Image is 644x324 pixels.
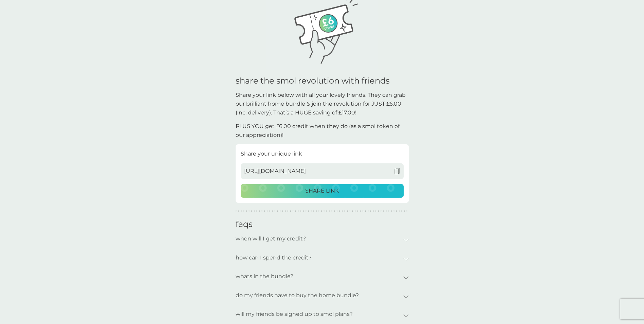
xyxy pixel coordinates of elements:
[386,210,387,213] p: ●
[383,210,384,213] p: ●
[339,210,341,213] p: ●
[305,186,339,195] p: SHARE LINK
[362,210,364,213] p: ●
[378,210,379,213] p: ●
[352,210,353,213] p: ●
[394,168,400,174] img: copy to clipboard
[316,210,317,213] p: ●
[236,288,359,303] p: do my friends have to buy the home bundle?
[266,210,268,213] p: ●
[354,210,356,213] p: ●
[277,210,278,213] p: ●
[236,122,409,139] p: PLUS YOU get £6.00 credit when they do (as a smol token of our appreciation)!
[329,210,330,213] p: ●
[321,210,322,213] p: ●
[236,269,293,284] p: whats in the bundle?
[236,210,237,213] p: ●
[269,210,271,213] p: ●
[243,210,244,213] p: ●
[396,210,397,213] p: ●
[236,250,312,266] p: how can I spend the credit?
[241,149,404,158] p: Share your unique link
[290,210,291,213] p: ●
[236,306,353,322] p: will my friends be signed up to smol plans?
[241,210,242,213] p: ●
[347,210,348,213] p: ●
[308,210,309,213] p: ●
[272,210,273,213] p: ●
[238,210,239,213] p: ●
[381,210,382,213] p: ●
[236,219,409,231] h2: faqs
[303,210,304,213] p: ●
[236,91,409,117] p: Share your link below with all your lovely friends. They can grab our brilliant home bundle & joi...
[360,210,361,213] p: ●
[391,210,392,213] p: ●
[313,210,314,213] p: ●
[344,210,346,213] p: ●
[300,210,301,213] p: ●
[318,210,320,213] p: ●
[264,210,265,213] p: ●
[375,210,376,213] p: ●
[393,210,395,213] p: ●
[311,210,312,213] p: ●
[336,210,338,213] p: ●
[259,210,260,213] p: ●
[254,210,255,213] p: ●
[274,210,276,213] p: ●
[305,210,307,213] p: ●
[406,210,408,213] p: ●
[370,210,371,213] p: ●
[249,210,250,213] p: ●
[388,210,389,213] p: ●
[331,210,333,213] p: ●
[236,76,409,86] h1: share the smol revolution with friends
[357,210,358,213] p: ●
[399,210,400,213] p: ●
[282,210,283,213] p: ●
[365,210,366,213] p: ●
[298,210,299,213] p: ●
[261,210,263,213] p: ●
[334,210,335,213] p: ●
[241,184,404,198] button: SHARE LINK
[246,210,247,213] p: ●
[367,210,369,213] p: ●
[251,210,252,213] p: ●
[373,210,374,213] p: ●
[279,210,281,213] p: ●
[349,210,351,213] p: ●
[404,210,405,213] p: ●
[324,210,325,213] p: ●
[295,210,296,213] p: ●
[342,210,343,213] p: ●
[326,210,327,213] p: ●
[284,210,286,213] p: ●
[292,210,294,213] p: ●
[401,210,403,213] p: ●
[244,167,306,176] span: [URL][DOMAIN_NAME]
[256,210,258,213] p: ●
[236,231,306,247] p: when will I get my credit?
[287,210,289,213] p: ●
